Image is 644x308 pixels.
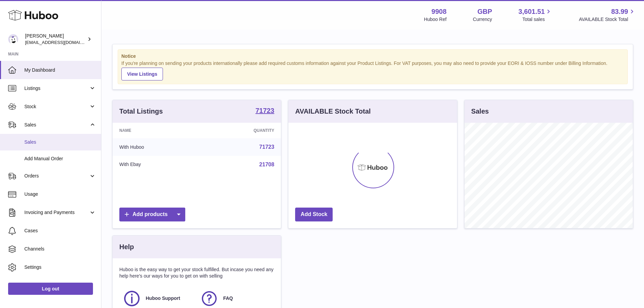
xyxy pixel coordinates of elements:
td: With Huboo [113,138,201,156]
span: Invoicing and Payments [24,209,89,216]
img: internalAdmin-9908@internal.huboo.com [8,34,18,44]
strong: 9908 [431,7,447,16]
span: 83.99 [611,7,628,16]
h3: Sales [471,107,489,116]
p: Huboo is the easy way to get your stock fulfilled. But incase you need any help here's our ways f... [119,266,274,279]
span: Add Manual Order [24,156,96,162]
td: With Ebay [113,156,201,173]
div: [PERSON_NAME] [25,33,86,46]
span: Stock [24,103,89,110]
div: Currency [473,16,492,23]
span: [EMAIL_ADDRESS][DOMAIN_NAME] [25,40,99,45]
a: 71723 [259,144,275,150]
h3: AVAILABLE Stock Total [295,107,371,116]
span: Orders [24,173,89,179]
a: 71723 [256,107,275,115]
strong: 71723 [256,107,275,114]
span: 3,601.51 [519,7,545,16]
h3: Help [119,242,134,252]
span: Sales [24,122,89,128]
a: Huboo Support [123,289,193,308]
span: Settings [24,264,96,270]
strong: GBP [477,7,492,16]
div: If you're planning on sending your products internationally please add required customs informati... [121,60,624,80]
a: View Listings [121,68,163,80]
a: Log out [8,283,93,295]
span: Cases [24,228,96,234]
a: FAQ [200,289,271,308]
a: 21708 [259,162,275,167]
span: FAQ [223,295,233,302]
a: Add Stock [295,208,333,221]
span: AVAILABLE Stock Total [579,16,636,23]
span: My Dashboard [24,67,96,73]
div: Huboo Ref [424,16,447,23]
span: Listings [24,85,89,92]
a: 83.99 AVAILABLE Stock Total [579,7,636,23]
h3: Total Listings [119,107,163,116]
span: Channels [24,246,96,252]
th: Name [113,123,201,138]
strong: Notice [121,53,624,60]
a: Add products [119,208,185,221]
span: Total sales [522,16,552,23]
a: 3,601.51 Total sales [519,7,553,23]
span: Sales [24,139,96,145]
span: Usage [24,191,96,197]
th: Quantity [201,123,281,138]
span: Huboo Support [146,295,180,302]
